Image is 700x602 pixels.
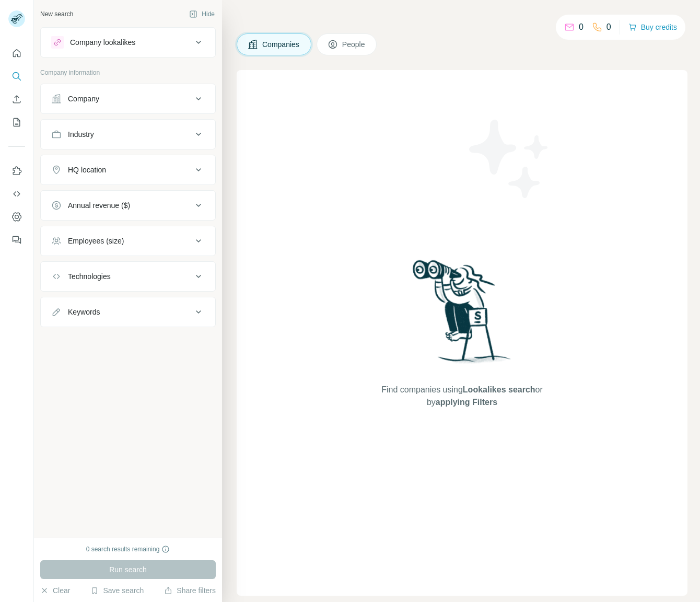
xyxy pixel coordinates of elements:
[606,21,611,33] p: 0
[628,20,677,34] button: Buy credits
[8,184,25,203] button: Use Surfe API
[8,44,25,63] button: Quick start
[408,257,517,374] img: Surfe Illustration - Woman searching with binoculars
[40,9,73,19] div: New search
[86,545,170,554] div: 0 search results remaining
[68,271,111,282] div: Technologies
[342,39,366,50] span: People
[70,37,135,48] div: Company lookalikes
[90,585,144,596] button: Save search
[41,193,215,218] button: Annual revenue ($)
[41,228,215,253] button: Employees (size)
[463,385,535,394] span: Lookalikes search
[8,67,25,86] button: Search
[8,161,25,180] button: Use Surfe on LinkedIn
[579,21,584,33] p: 0
[68,236,124,246] div: Employees (size)
[237,13,687,27] h4: Search
[182,6,222,22] button: Hide
[40,68,216,77] p: Company information
[41,299,215,325] button: Keywords
[41,122,215,147] button: Industry
[41,157,215,182] button: HQ location
[262,39,300,50] span: Companies
[8,230,25,249] button: Feedback
[41,30,215,55] button: Company lookalikes
[68,307,100,317] div: Keywords
[41,264,215,289] button: Technologies
[164,585,216,596] button: Share filters
[8,113,25,132] button: My lists
[68,129,94,140] div: Industry
[68,94,99,104] div: Company
[68,165,106,175] div: HQ location
[68,200,130,211] div: Annual revenue ($)
[462,112,556,206] img: Surfe Illustration - Stars
[8,90,25,109] button: Enrich CSV
[40,585,70,596] button: Clear
[378,384,545,409] span: Find companies using or by
[41,86,215,111] button: Company
[8,207,25,226] button: Dashboard
[436,398,497,407] span: applying Filters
